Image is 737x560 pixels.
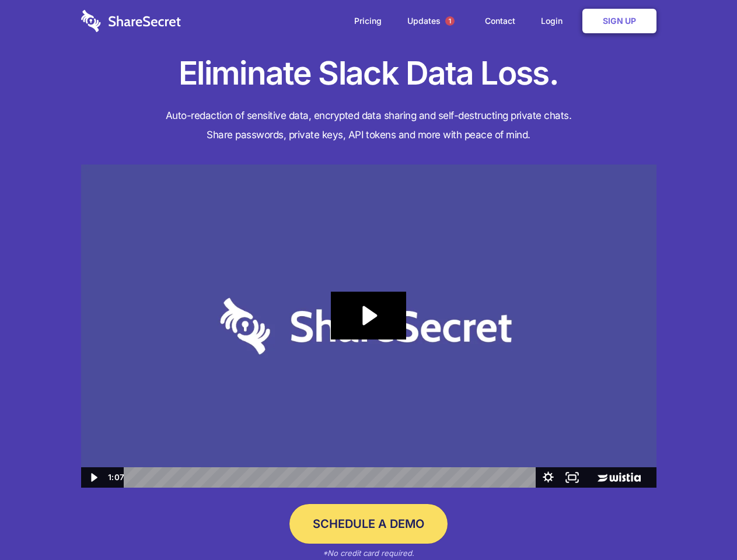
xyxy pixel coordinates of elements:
img: logo-wordmark-white-trans-d4663122ce5f474addd5e946df7df03e33cb6a1c49d2221995e7729f52c070b2.svg [81,10,181,32]
a: Pricing [343,3,393,39]
img: Sharesecret [81,164,656,488]
iframe: Drift Widget Chat Controller [679,502,723,546]
button: Play Video [81,467,105,488]
a: Login [529,3,580,39]
h4: Auto-redaction of sensitive data, encrypted data sharing and self-destructing private chats. Shar... [81,106,656,145]
h1: Eliminate Slack Data Loss. [81,52,656,94]
a: Contact [473,3,527,39]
